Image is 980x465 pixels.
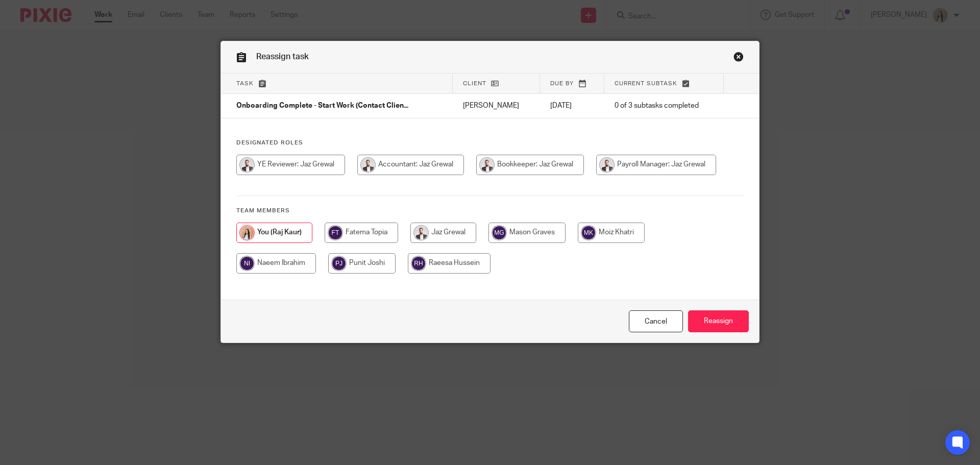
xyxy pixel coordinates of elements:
h4: Designated Roles [236,139,744,147]
span: Current subtask [615,81,677,86]
span: Task [236,81,254,86]
p: [PERSON_NAME] [463,101,530,111]
span: Onboarding Complete - Start Work (Contact Clien... [236,103,408,110]
span: Due by [550,81,574,86]
span: Reassign task [256,53,309,61]
p: [DATE] [550,101,594,111]
a: Close this dialog window [629,310,683,332]
td: 0 of 3 subtasks completed [604,94,724,118]
input: Reassign [688,310,749,332]
h4: Team members [236,207,744,215]
a: Close this dialog window [733,52,744,65]
span: Client [463,81,486,86]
